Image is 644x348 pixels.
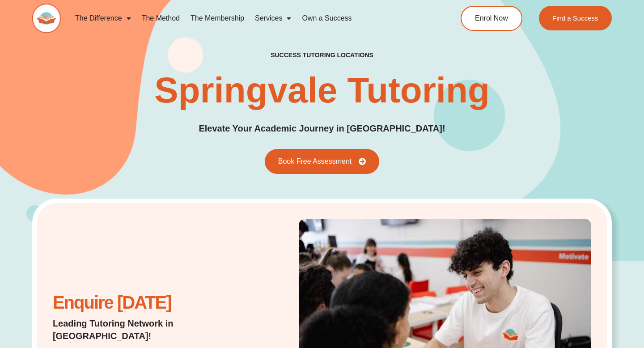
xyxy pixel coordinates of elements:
h2: Enquire [DATE] [53,297,245,308]
nav: Menu [70,8,428,29]
p: Leading Tutoring Network in [GEOGRAPHIC_DATA]! [53,317,245,342]
span: Find a Success [552,15,598,21]
a: Book Free Assessment [265,149,380,174]
a: The Difference [70,8,136,29]
span: Book Free Assessment [278,158,352,165]
h1: Springvale Tutoring [154,72,490,108]
a: Services [250,8,297,29]
a: The Method [136,8,185,29]
a: Enrol Now [461,6,522,31]
h2: success tutoring locations [271,51,373,59]
a: The Membership [185,8,250,29]
a: Own a Success [297,8,357,29]
a: Find a Success [539,6,612,30]
span: Enrol Now [475,15,508,22]
p: Elevate Your Academic Journey in [GEOGRAPHIC_DATA]! [199,122,445,136]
